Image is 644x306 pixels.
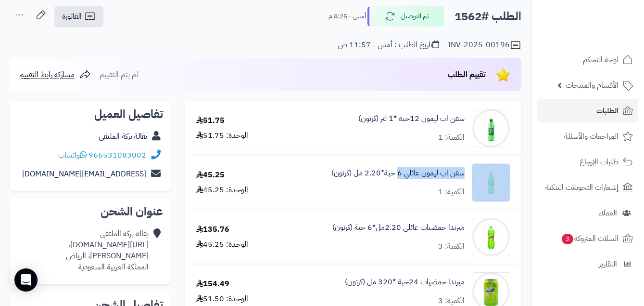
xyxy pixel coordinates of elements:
[22,168,146,180] a: [EMAIL_ADDRESS][DOMAIN_NAME]
[599,257,617,271] span: التقارير
[196,279,229,290] div: 154.49
[196,293,248,305] div: الوحدة: 51.50
[448,69,486,80] span: تقييم الطلب
[196,185,248,196] div: الوحدة: 45.25
[561,232,619,245] span: السلات المتروكة
[17,108,163,120] h2: تفاصيل العميل
[14,268,38,292] div: Open Intercom Messenger
[338,40,439,51] div: تاريخ الطلب : أمس - 11:57 ص
[583,53,619,67] span: لوحة التحكم
[332,222,465,233] a: ميرندا حمضيات عائلي 2.20مل*6 حبة (كرتون)
[66,228,149,272] div: بقالة بركة الملتقى [URL][DOMAIN_NAME]، [PERSON_NAME]، الرياض المملكة العربية السعودية
[537,125,638,148] a: المراجعات والأسئلة
[537,48,638,71] a: لوحة التحكم
[472,218,510,256] img: 1747544486-c60db756-6ee7-44b0-a7d4-ec449800-90x90.jpg
[17,206,163,217] h2: عنوان الشحن
[100,69,139,80] span: لم يتم التقييم
[438,132,465,143] div: الكمية: 1
[580,155,619,169] span: طلبات الإرجاع
[331,168,465,179] a: سفن اب ليمون عائلي 6 حبة*2.20 مل (كرتون)
[564,130,619,143] span: المراجعات والأسئلة
[367,6,444,27] button: تم التوصيل
[537,253,638,276] a: التقارير
[537,150,638,173] a: طلبات الإرجاع
[196,130,248,141] div: الوحدة: 51.75
[472,109,510,147] img: 1747540828-789ab214-413e-4ccd-b32f-1699f0bc-90x90.jpg
[545,181,619,194] span: إشعارات التحويلات البنكية
[345,277,465,288] a: ميرندا حمضيات 24حبة *320 مل (كرتون)
[88,149,146,161] a: 966531083002
[99,131,147,142] a: بقالة بركة الملتقى
[196,115,225,126] div: 51.75
[579,26,635,46] img: logo-2.png
[438,241,465,252] div: الكمية: 3
[196,239,248,250] div: الوحدة: 45.25
[537,176,638,199] a: إشعارات التحويلات البنكية
[438,186,465,198] div: الكمية: 1
[455,7,521,27] h2: الطلب #1562
[62,11,82,22] span: الفاتورة
[196,224,229,235] div: 135.76
[19,69,91,80] a: مشاركة رابط التقييم
[472,163,510,202] img: 1747541306-e6e5e2d5-9b67-463e-b81b-59a02ee4-90x90.jpg
[448,40,521,51] div: INV-2025-00196
[566,79,619,92] span: الأقسام والمنتجات
[598,206,617,220] span: العملاء
[58,149,87,161] a: واتساب
[537,201,638,225] a: العملاء
[562,234,573,244] span: 3
[196,170,225,181] div: 45.25
[537,227,638,250] a: السلات المتروكة3
[537,99,638,122] a: الطلبات
[328,12,366,21] small: أمس - 8:25 م
[19,69,75,80] span: مشاركة رابط التقييم
[358,113,465,124] a: سفن اب ليمون 12حبة *1 لتر (كرتون)
[596,104,619,118] span: الطلبات
[54,6,103,27] a: الفاتورة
